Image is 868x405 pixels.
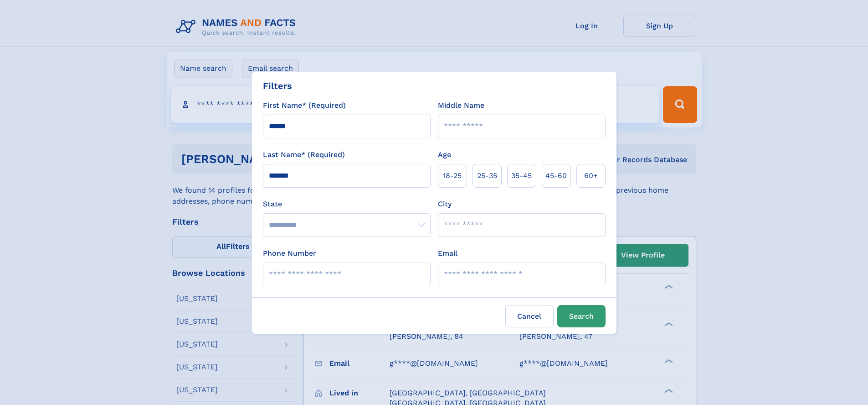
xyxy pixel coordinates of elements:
[438,199,452,210] label: City
[505,305,554,327] label: Cancel
[511,170,532,181] span: 35‑45
[477,170,497,181] span: 25‑35
[263,248,316,259] label: Phone Number
[263,199,431,210] label: State
[438,149,451,160] label: Age
[557,305,606,327] button: Search
[263,149,345,160] label: Last Name* (Required)
[263,100,346,111] label: First Name* (Required)
[438,100,484,111] label: Middle Name
[584,170,598,181] span: 60+
[545,170,567,181] span: 45‑60
[263,79,292,93] div: Filters
[438,248,457,259] label: Email
[443,170,462,181] span: 18‑25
